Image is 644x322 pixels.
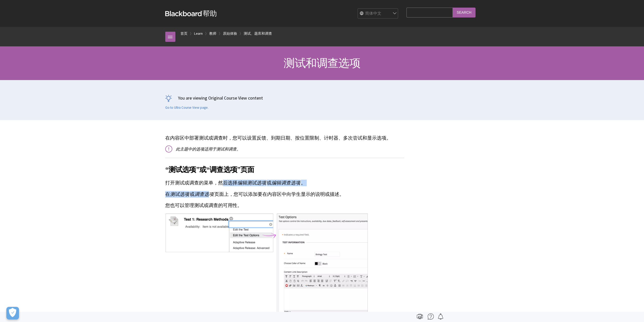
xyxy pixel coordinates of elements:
[237,180,266,186] span: 编辑测试选项
[165,202,404,209] p: 您也可以管理测试或调查的可用性。
[428,313,434,319] img: More help
[358,9,398,19] select: Site Language Selector
[438,313,444,319] img: Follow this page
[165,95,479,101] p: You are viewing Original Course View content
[180,30,188,37] a: 首页
[165,11,203,16] strong: Blackboard
[165,105,209,110] a: Go to Ultra Course View page.
[209,30,216,37] a: 教师
[453,8,475,17] input: Search
[165,146,404,152] p: 此主题中的选项适用于测试和调查。
[6,307,19,319] button: Open Preferences
[170,191,189,197] span: 测试选项
[244,30,272,37] a: 测试、题库和调查
[194,30,203,37] a: Learn
[165,9,217,18] a: Blackboard帮助
[417,313,423,319] img: Print
[272,180,300,186] span: 编辑调查选项
[195,191,214,197] span: 调查选项
[165,158,404,175] h2: “测试选项”或“调查选项”页面
[284,56,360,70] span: 测试和调查选项
[165,191,404,198] p: 在 或 页面上，您可以添加要在内容区中向学生显示的说明或描述。
[165,180,404,186] p: 打开测试或调查的菜单，然后选择 或 。
[223,30,237,37] a: 原始体验
[165,135,404,141] p: 在内容区中部署测试或调查时，您可以设置反馈、到期日期、按位置限制、计时器、多次尝试和显示选项。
